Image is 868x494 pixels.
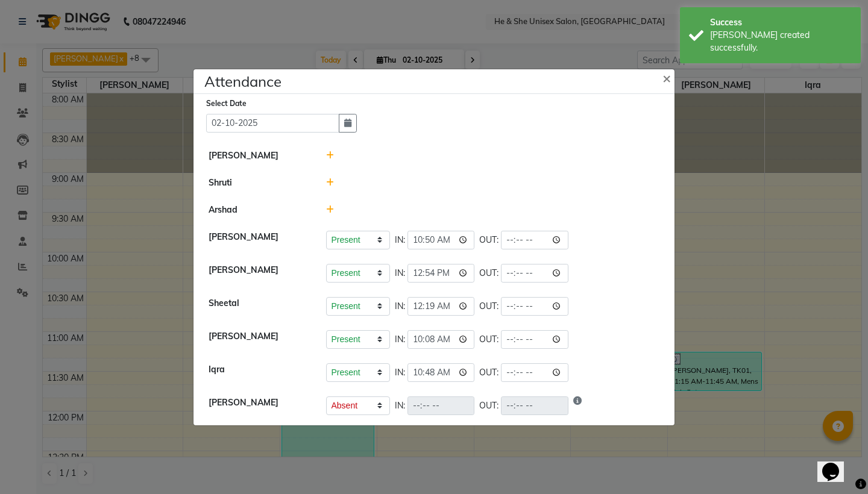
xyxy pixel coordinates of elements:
[395,333,405,346] span: IN:
[710,29,852,54] div: Bill created successfully.
[206,114,339,133] input: Select date
[204,70,281,92] h4: Attendance
[395,267,405,280] span: IN:
[200,149,317,162] div: [PERSON_NAME]
[395,300,405,313] span: IN:
[662,69,671,87] span: ×
[395,234,405,246] span: IN:
[206,98,247,109] label: Select Date
[200,396,317,415] div: [PERSON_NAME]
[710,16,852,29] div: Success
[200,363,317,382] div: Iqra
[395,399,405,412] span: IN:
[200,264,317,283] div: [PERSON_NAME]
[479,366,498,379] span: OUT:
[817,446,856,482] iframe: chat widget
[479,333,498,346] span: OUT:
[479,234,498,246] span: OUT:
[200,297,317,316] div: Sheetal
[653,61,683,95] button: Close
[200,177,317,189] div: Shruti
[200,231,317,249] div: [PERSON_NAME]
[479,399,498,412] span: OUT:
[479,267,498,280] span: OUT:
[200,204,317,216] div: Arshad
[479,300,498,313] span: OUT:
[395,366,405,379] span: IN:
[573,396,582,415] i: Show reason
[200,330,317,349] div: [PERSON_NAME]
